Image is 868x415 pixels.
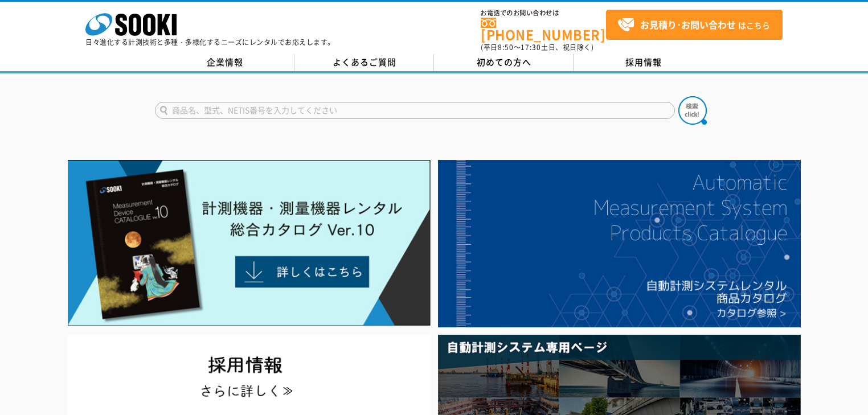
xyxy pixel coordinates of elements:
[477,56,531,68] span: 初めての方へ
[606,10,783,40] a: お見積り･お問い合わせはこちら
[294,54,434,71] a: よくあるご質問
[640,18,736,31] strong: お見積り･お問い合わせ
[155,102,675,119] input: 商品名、型式、NETIS番号を入力してください
[481,42,593,52] span: (平日 ～ 土日、祝日除く)
[68,160,431,326] img: Catalog Ver10
[155,54,294,71] a: 企業情報
[678,96,707,125] img: btn_search.png
[521,42,541,52] span: 17:30
[85,39,335,46] p: 日々進化する計測技術と多種・多様化するニーズにレンタルでお応えします。
[574,54,713,71] a: 採用情報
[481,10,606,17] span: お電話でのお問い合わせは
[498,42,514,52] span: 8:50
[617,17,770,34] span: はこちら
[434,54,574,71] a: 初めての方へ
[438,160,801,327] img: 自動計測システムカタログ
[481,18,606,41] a: [PHONE_NUMBER]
